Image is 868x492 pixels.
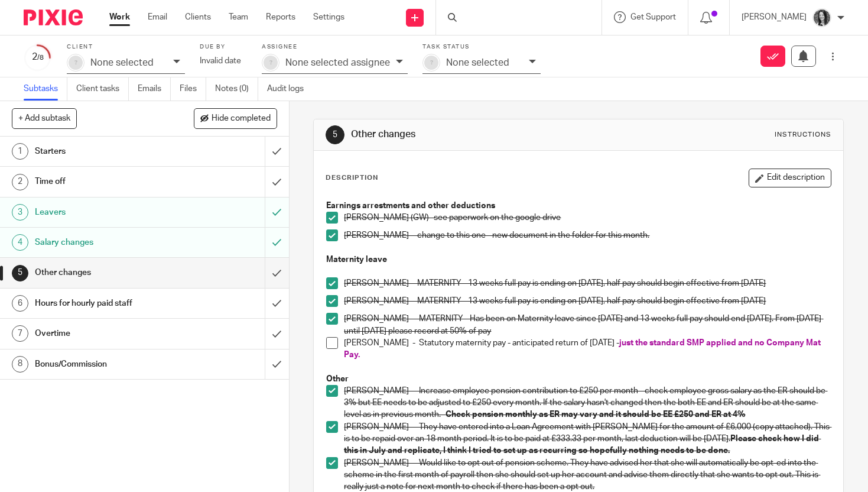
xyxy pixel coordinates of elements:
div: Instructions [775,130,831,140]
span: Hide completed [212,114,271,124]
p: [PERSON_NAME] - change to this one - new document in the folder for this month. [344,229,831,241]
a: Settings [313,11,344,23]
p: Description [326,173,378,183]
small: /8 [37,54,44,61]
p: [PERSON_NAME] - They have entered into a Loan Agreement with [PERSON_NAME] for the amount of £6,0... [344,421,831,457]
div: 3 [12,204,28,221]
h1: Other changes [35,264,180,281]
div: 5 [326,125,344,144]
h1: Time off [35,173,180,190]
h1: Starters [35,143,180,160]
div: 5 [12,265,28,281]
strong: Maternity leave [326,255,387,264]
label: Assignee [262,43,408,51]
button: Hide completed [194,108,277,128]
button: Edit description [749,169,831,187]
p: [PERSON_NAME] - MATERNITY - 13 weeks full pay is ending on [DATE], half pay should begin effectiv... [344,295,831,307]
div: ? [424,56,438,70]
div: ? [264,56,278,70]
div: 2 [24,50,52,64]
h1: Leavers [35,203,180,221]
a: Email [148,11,167,23]
p: [PERSON_NAME] [742,11,807,23]
button: + Add subtask [12,108,77,128]
div: ? [69,56,83,70]
p: [PERSON_NAME] - Statutory maternity pay - anticipated return of [DATE] - [344,337,831,361]
h1: Bonus/Commission [35,355,180,373]
h1: Overtime [35,325,180,342]
a: Clients [185,11,211,23]
p: None selected assignee [285,57,390,68]
a: Notes (0) [215,77,258,101]
a: Client tasks [76,77,129,101]
a: Team [229,11,248,23]
p: [PERSON_NAME] (GW)- see paperwork on the google drive [344,212,831,224]
span: Invalid date [200,57,241,65]
a: Files [180,77,206,101]
strong: Other [326,375,349,383]
strong: Check pension monthly as ER may vary and it should be EE £250 and ER at 4% [446,410,745,419]
div: 7 [12,325,28,342]
p: None selected [90,57,154,68]
div: 4 [12,234,28,251]
label: Task status [422,43,541,51]
h1: Other changes [351,128,604,141]
p: None selected [446,57,509,68]
div: 8 [12,356,28,373]
a: Emails [138,77,171,101]
p: [PERSON_NAME] - MATERNITY - Has been on Maternity leave since [DATE] and 13 weeks full pay should... [344,313,831,337]
label: Due by [200,43,247,51]
div: 1 [12,143,28,160]
label: Client [67,43,185,51]
a: Subtasks [24,77,67,101]
img: brodie%203%20small.jpg [812,8,831,27]
span: Get Support [630,13,676,21]
p: [PERSON_NAME] - Increase employee pension contribution to £250 per month - check employee gross s... [344,385,831,421]
a: Audit logs [267,77,313,101]
h1: Salary changes [35,234,180,251]
div: 6 [12,295,28,312]
img: Pixie [24,9,83,25]
p: [PERSON_NAME] - MATERNITY - 13 weeks full pay is ending on [DATE], half pay should begin effectiv... [344,277,831,289]
h1: Hours for hourly paid staff [35,294,180,312]
strong: Earnings arrestments and other deductions [326,202,495,210]
div: 2 [12,174,28,190]
a: Reports [266,11,295,23]
a: Work [109,11,130,23]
